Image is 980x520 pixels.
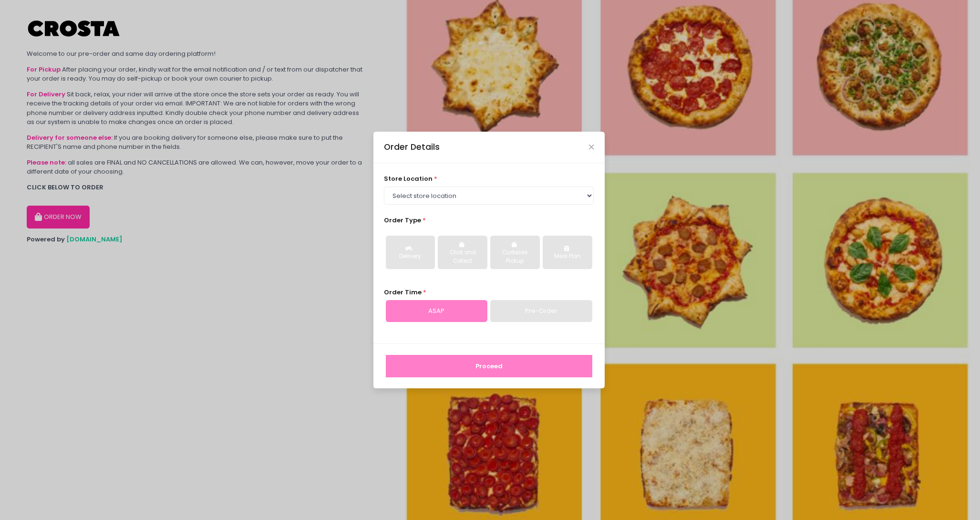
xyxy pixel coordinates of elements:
span: Order Time [384,288,422,297]
button: Delivery [386,236,435,269]
div: Order Details [384,141,440,153]
div: Delivery [392,252,428,261]
button: Curbside Pickup [490,236,539,269]
div: Curbside Pickup [497,249,533,265]
span: store location [384,174,433,183]
button: Proceed [386,355,592,378]
div: Meal Plan [549,252,585,261]
div: Click and Collect [444,249,480,265]
span: Order Type [384,216,421,225]
button: Meal Plan [543,236,592,269]
button: Close [589,145,594,149]
button: Click and Collect [438,236,487,269]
